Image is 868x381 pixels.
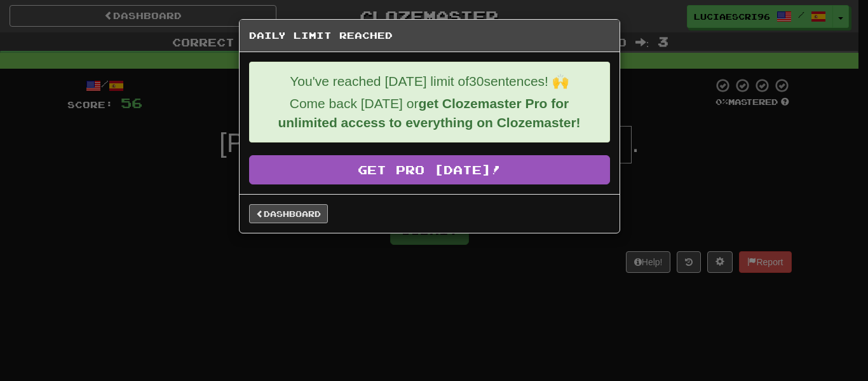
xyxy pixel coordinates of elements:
[249,155,610,184] a: Get Pro [DATE]!
[259,94,600,132] p: Come back [DATE] or
[249,29,610,42] h5: Daily Limit Reached
[259,72,600,91] p: You've reached [DATE] limit of 30 sentences! 🙌
[249,204,328,223] a: Dashboard
[278,96,580,130] strong: get Clozemaster Pro for unlimited access to everything on Clozemaster!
